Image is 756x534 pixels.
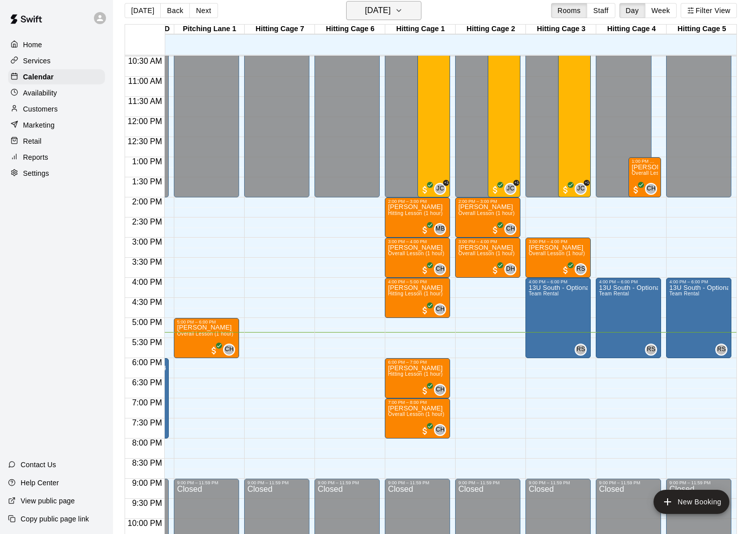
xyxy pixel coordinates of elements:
[23,168,49,178] p: Settings
[458,480,517,485] div: 9:00 PM – 11:59 PM
[130,278,165,286] span: 4:00 PM
[21,478,59,488] p: Help Center
[174,318,239,358] div: 5:00 PM – 6:00 PM: Rory Lutt
[8,53,105,68] a: Services
[434,424,446,436] div: Conner Hall
[455,238,520,278] div: 3:00 PM – 4:00 PM: Alex Bares
[587,3,615,18] button: Staff
[528,251,585,256] span: Overall Lesson (1 hour)
[420,305,430,315] span: All customers have paid
[436,264,445,274] span: CH
[438,384,446,396] span: Conner Hall
[177,319,236,325] div: 5:00 PM – 6:00 PM
[130,418,165,427] span: 7:30 PM
[504,223,516,235] div: Conner Hall
[631,170,688,176] span: Overall Lesson (1 hour)
[434,384,446,396] div: Conner Hall
[388,291,443,296] span: Hitting Lesson (1 hour)
[526,25,596,34] div: Hitting Cage 3
[506,224,515,234] span: CH
[130,238,165,246] span: 3:00 PM
[130,499,165,507] span: 9:30 PM
[388,480,447,485] div: 9:00 PM – 11:59 PM
[247,480,306,485] div: 9:00 PM – 11:59 PM
[647,345,656,355] span: RS
[388,400,447,405] div: 7:00 PM – 8:00 PM
[599,291,629,296] span: Team Rental
[490,185,500,195] span: All customers have paid
[436,224,445,234] span: MB
[130,197,165,206] span: 2:00 PM
[577,184,585,194] span: JC
[388,210,443,216] span: Hitting Lesson (1 hour)
[438,303,446,315] span: Conner Hall
[130,479,165,487] span: 9:00 PM
[23,120,55,130] p: Marketing
[507,184,514,194] span: JC
[23,152,48,162] p: Reports
[23,104,58,114] p: Customers
[599,279,658,284] div: 4:00 PM – 6:00 PM
[436,304,445,314] span: CH
[209,346,219,356] span: All customers have paid
[508,263,516,275] span: Daniel Hupart
[561,185,571,195] span: All customers have paid
[434,183,446,195] div: Jaiden Cioffi
[126,57,165,65] span: 10:30 AM
[669,279,728,284] div: 4:00 PM – 6:00 PM
[130,338,165,347] span: 5:30 PM
[508,223,516,235] span: Conner Hall
[438,424,446,436] span: Conner Hall
[160,3,190,18] button: Back
[23,88,57,98] p: Availability
[21,514,89,524] p: Copy public page link
[645,183,657,195] div: Conner Hall
[631,185,641,195] span: All customers have paid
[420,426,430,436] span: All customers have paid
[8,69,105,84] a: Calendar
[125,117,164,126] span: 12:00 PM
[388,411,444,417] span: Overall Lesson (1 hour)
[365,4,391,18] h6: [DATE]
[456,25,526,34] div: Hitting Cage 2
[504,263,516,275] div: Daniel Hupart
[645,344,657,356] div: Ryan Schubert
[628,157,661,197] div: 1:00 PM – 2:00 PM: Isaac Moore
[528,480,588,485] div: 9:00 PM – 11:59 PM
[577,345,585,355] span: RS
[458,210,514,216] span: Overall Lesson (1 hour)
[490,225,500,235] span: All customers have paid
[420,185,430,195] span: All customers have paid
[130,378,165,387] span: 6:30 PM
[388,279,447,284] div: 4:00 PM – 5:00 PM
[551,3,587,18] button: Rooms
[8,118,105,133] div: Marketing
[126,77,165,85] span: 11:00 AM
[8,101,105,117] a: Customers
[225,345,234,355] span: CH
[596,25,667,34] div: Hitting Cage 4
[631,159,658,164] div: 1:00 PM – 2:00 PM
[315,25,385,34] div: Hitting Cage 6
[438,183,446,195] span: Jaiden Cioffi & 1 other
[420,265,430,275] span: All customers have paid
[8,134,105,149] a: Retail
[575,183,587,195] div: Jaiden Cioffi
[189,3,218,18] button: Next
[317,480,377,485] div: 9:00 PM – 11:59 PM
[130,439,165,447] span: 8:00 PM
[575,344,587,356] div: Ryan Schubert
[420,225,430,235] span: All customers have paid
[645,3,677,18] button: Week
[528,291,559,296] span: Team Rental
[717,345,726,355] span: RS
[525,238,591,278] div: 3:00 PM – 4:00 PM: Ian Wilson
[667,25,737,34] div: Hitting Cage 5
[21,460,56,470] p: Contact Us
[438,223,446,235] span: Metro Baseball
[23,40,42,50] p: Home
[8,37,105,52] div: Home
[579,263,587,275] span: Ryan Schubert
